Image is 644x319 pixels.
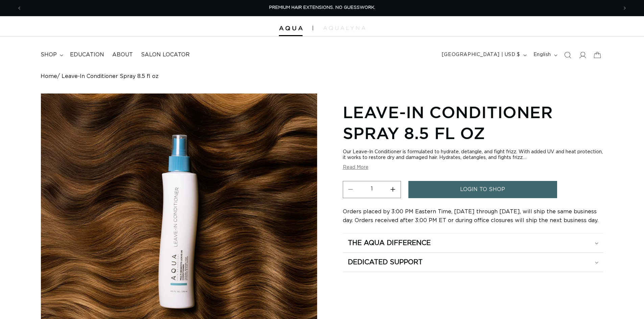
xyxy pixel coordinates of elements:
[70,51,104,58] span: Education
[343,234,603,252] summary: The Aqua Difference
[66,47,108,62] a: Education
[442,51,520,58] span: [GEOGRAPHIC_DATA] | USD $
[617,2,632,15] button: Next announcement
[560,48,575,62] summary: Search
[37,47,66,62] summary: shop
[62,73,159,80] span: Leave-In Conditioner Spray 8.5 fl oz
[529,49,560,61] button: English
[348,239,431,247] h2: The Aqua Difference
[460,181,505,198] span: login to shop
[41,73,57,80] a: Home
[533,51,551,58] span: English
[343,165,368,170] button: Read More
[343,253,603,272] summary: Dedicated Support
[343,209,598,223] span: Orders placed by 3:00 PM Eastern Time, [DATE] through [DATE], will ship the same business day. Or...
[41,51,57,58] span: shop
[348,258,423,267] h2: Dedicated Support
[12,2,27,15] button: Previous announcement
[141,51,190,58] span: Salon Locator
[323,26,365,30] img: aqualyna.com
[343,102,603,144] h1: Leave-In Conditioner Spray 8.5 fl oz
[408,181,557,198] a: login to shop
[108,47,137,62] a: About
[137,47,194,62] a: Salon Locator
[279,26,303,31] img: Aqua Hair Extensions
[41,73,603,80] nav: breadcrumbs
[343,149,603,161] div: Our Leave-In Conditioner is formulated to hydrate, detangle, and fight frizz. With added UV and h...
[112,51,133,58] span: About
[438,49,529,61] button: [GEOGRAPHIC_DATA] | USD $
[269,5,375,10] span: PREMIUM HAIR EXTENSIONS. NO GUESSWORK.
